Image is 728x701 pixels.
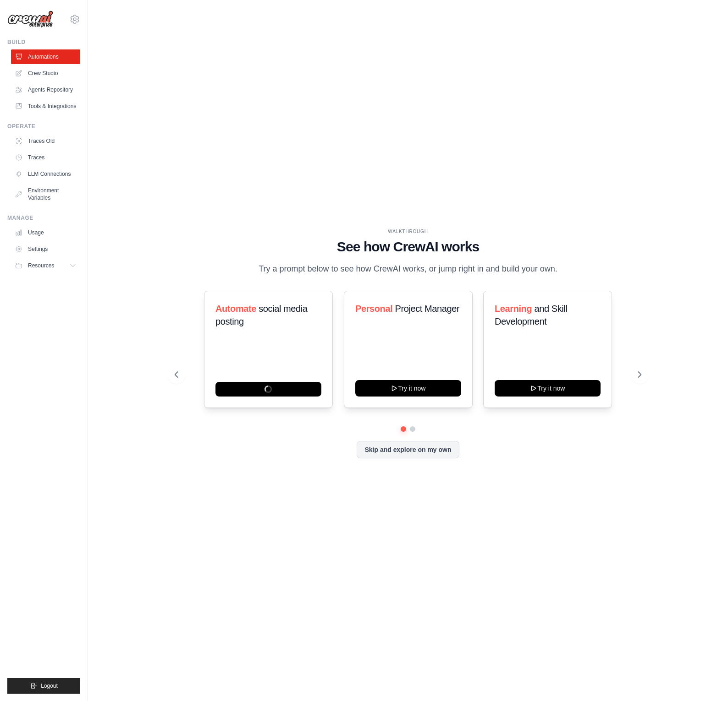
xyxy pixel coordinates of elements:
[11,225,80,240] a: Usage
[495,304,567,326] span: and Skill Development
[215,304,308,326] span: social media posting
[11,167,80,181] a: LLM Connections
[7,123,80,130] div: Operate
[11,242,80,256] a: Settings
[175,228,641,235] div: WALKTHROUGH
[7,678,80,694] button: Logout
[11,134,80,148] a: Traces Old
[682,657,728,701] iframe: Chat Widget
[175,239,641,255] h1: See how CrewAI works
[11,66,80,81] a: Crew Studio
[254,262,562,276] p: Try a prompt below to see how CrewAI works, or jump right in and build your own.
[11,258,80,273] button: Resources
[395,304,459,314] span: Project Manager
[215,304,256,314] span: Automate
[41,682,58,690] span: Logout
[11,150,80,165] a: Traces
[355,304,392,314] span: Personal
[357,441,459,458] button: Skip and explore on my own
[11,183,80,205] a: Environment Variables
[355,380,461,397] button: Try it now
[11,49,80,64] a: Automations
[7,38,80,46] div: Build
[11,99,80,114] a: Tools & Integrations
[11,82,80,97] a: Agents Repository
[7,11,53,28] img: Logo
[495,304,532,314] span: Learning
[28,262,54,269] span: Resources
[7,214,80,222] div: Manage
[495,380,601,397] button: Try it now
